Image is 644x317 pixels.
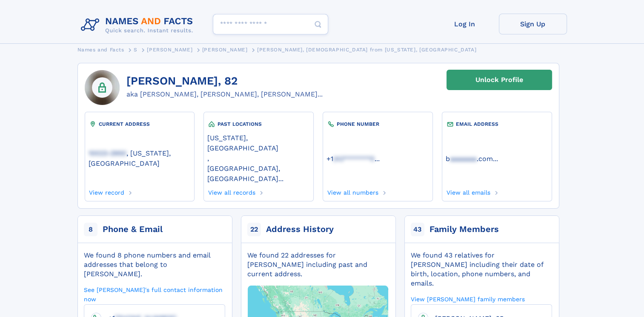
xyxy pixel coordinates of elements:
[89,120,191,128] div: CURRENT ADDRESS
[411,295,525,303] a: View [PERSON_NAME] family members
[207,133,309,152] a: [US_STATE], [GEOGRAPHIC_DATA]
[266,224,334,235] div: Address History
[446,154,493,163] a: baaaaaaa.com
[326,187,378,196] a: View all numbers
[207,128,309,187] div: ,
[207,187,255,196] a: View all records
[499,14,567,34] a: Sign Up
[103,224,163,235] div: Phone & Email
[77,14,200,37] img: Logo Names and Facts
[308,14,328,35] button: Search Button
[446,187,490,196] a: View all emails
[126,75,323,88] h1: [PERSON_NAME], 82
[89,148,191,167] a: 10023-2950, [US_STATE], [GEOGRAPHIC_DATA]
[207,120,309,128] div: PAST LOCATIONS
[207,164,309,183] a: [GEOGRAPHIC_DATA], [GEOGRAPHIC_DATA]...
[431,14,499,34] a: Log In
[89,149,126,157] span: 10023-2950
[446,120,548,128] div: EMAIL ADDRESS
[247,223,261,236] span: 22
[450,155,477,163] span: aaaaaaa
[247,251,389,279] div: We found 22 addresses for [PERSON_NAME] including past and current address.
[84,223,97,236] span: 8
[411,223,424,236] span: 43
[326,120,429,128] div: PHONE NUMBER
[84,286,225,303] a: See [PERSON_NAME]'s full contact information now
[126,89,323,99] div: aka [PERSON_NAME], [PERSON_NAME], [PERSON_NAME]...
[411,251,552,288] div: We found 43 relatives for [PERSON_NAME] including their date of birth, location, phone numbers, a...
[429,224,499,235] div: Family Members
[89,187,125,196] a: View record
[446,155,548,163] a: ...
[213,14,328,34] input: search input
[84,251,225,279] div: We found 8 phone numbers and email addresses that belong to [PERSON_NAME].
[475,70,523,90] div: Unlock Profile
[326,155,429,163] a: ...
[447,70,552,90] a: Unlock Profile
